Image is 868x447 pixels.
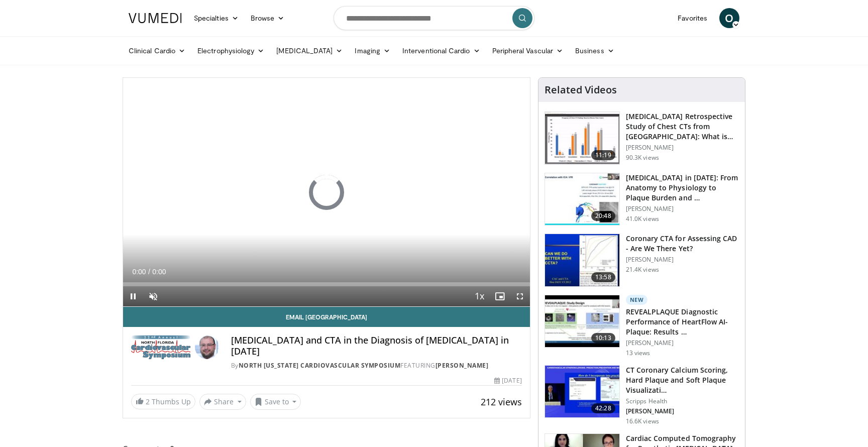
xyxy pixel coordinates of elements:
[719,8,739,28] a: O
[270,41,349,61] a: [MEDICAL_DATA]
[334,6,534,30] input: Search topics, interventions
[545,173,619,226] img: 823da73b-7a00-425d-bb7f-45c8b03b10c3.150x105_q85_crop-smart_upscale.jpg
[123,41,191,61] a: Clinical Cardio
[231,335,522,357] h4: [MEDICAL_DATA] and CTA in the Diagnosis of [MEDICAL_DATA] in [DATE]
[591,333,615,343] span: 10:13
[545,84,617,96] h4: Related Videos
[510,286,530,306] button: Fullscreen
[191,41,270,61] a: Electrophysiology
[545,234,739,287] a: 13:58 Coronary CTA for Assessing CAD - Are We There Yet? [PERSON_NAME] 21.4K views
[239,361,401,370] a: North [US_STATE] Cardiovascular Symposium
[545,365,739,425] a: 42:28 CT Coronary Calcium Scoring, Hard Plaque and Soft Plaque Visualizati… Scripps Health [PERSO...
[626,295,648,305] p: New
[626,256,739,264] p: [PERSON_NAME]
[626,397,739,405] p: Scripps Health
[490,286,510,306] button: Enable picture-in-picture mode
[195,335,219,359] img: Avatar
[626,339,739,347] p: [PERSON_NAME]
[626,205,739,213] p: [PERSON_NAME]
[123,78,530,307] video-js: Video Player
[626,365,739,395] h3: CT Coronary Calcium Scoring, Hard Plaque and Soft Plaque Visualizati…
[123,286,143,306] button: Pause
[626,234,739,254] h3: Coronary CTA for Assessing CAD - Are We There Yet?
[545,366,619,418] img: 4ea3ec1a-320e-4f01-b4eb-a8bc26375e8f.150x105_q85_crop-smart_upscale.jpg
[591,272,615,282] span: 13:58
[626,407,739,415] p: [PERSON_NAME]
[591,403,615,413] span: 42:28
[123,307,530,327] a: Email [GEOGRAPHIC_DATA]
[436,361,489,370] a: [PERSON_NAME]
[148,268,150,276] span: /
[131,394,195,409] a: 2 Thumbs Up
[123,282,530,286] div: Progress Bar
[626,417,659,425] p: 16.6K views
[349,41,396,61] a: Imaging
[545,295,619,348] img: f2c68859-0141-4a8b-a821-33e5a922fb60.150x105_q85_crop-smart_upscale.jpg
[672,8,713,28] a: Favorites
[250,394,301,410] button: Save to
[481,396,522,408] span: 212 views
[545,112,619,164] img: c2eb46a3-50d3-446d-a553-a9f8510c7760.150x105_q85_crop-smart_upscale.jpg
[591,211,615,221] span: 20:48
[626,307,739,337] h3: REVEALPLAQUE Diagnostic Performance of HeartFlow AI-Plaque: Results …
[152,268,166,276] span: 0:00
[132,268,146,276] span: 0:00
[494,376,521,385] div: [DATE]
[545,173,739,226] a: 20:48 [MEDICAL_DATA] in [DATE]: From Anatomy to Physiology to Plaque Burden and … [PERSON_NAME] 4...
[626,349,650,357] p: 13 views
[486,41,569,61] a: Peripheral Vascular
[146,397,150,406] span: 2
[626,173,739,203] h3: [MEDICAL_DATA] in [DATE]: From Anatomy to Physiology to Plaque Burden and …
[545,234,619,286] img: 34b2b9a4-89e5-4b8c-b553-8a638b61a706.150x105_q85_crop-smart_upscale.jpg
[245,8,291,28] a: Browse
[470,286,490,306] button: Playback Rate
[231,361,522,370] div: By FEATURING
[143,286,163,306] button: Unmute
[188,8,245,28] a: Specialties
[626,266,659,274] p: 21.4K views
[396,41,486,61] a: Interventional Cardio
[626,154,659,162] p: 90.3K views
[626,111,739,142] h3: [MEDICAL_DATA] Retrospective Study of Chest CTs from [GEOGRAPHIC_DATA]: What is the Re…
[129,13,182,23] img: VuMedi Logo
[545,111,739,165] a: 11:19 [MEDICAL_DATA] Retrospective Study of Chest CTs from [GEOGRAPHIC_DATA]: What is the Re… [PE...
[591,150,615,160] span: 11:19
[199,394,246,410] button: Share
[545,295,739,357] a: 10:13 New REVEALPLAQUE Diagnostic Performance of HeartFlow AI-Plaque: Results … [PERSON_NAME] 13 ...
[626,144,739,152] p: [PERSON_NAME]
[569,41,620,61] a: Business
[131,335,191,359] img: North Florida Cardiovascular Symposium
[626,215,659,223] p: 41.0K views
